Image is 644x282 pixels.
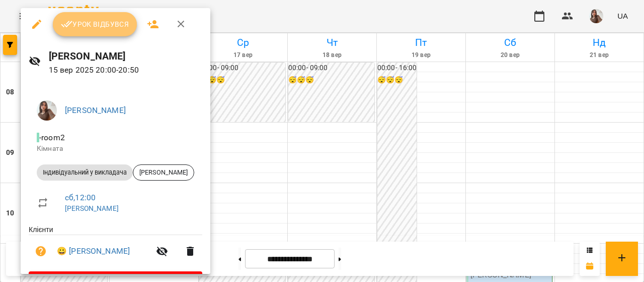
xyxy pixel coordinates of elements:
div: [PERSON_NAME] [133,164,194,181]
a: [PERSON_NAME] [65,204,119,212]
span: - room2 [37,133,67,142]
button: Візит ще не сплачено. Додати оплату? [29,239,53,263]
a: 😀 [PERSON_NAME] [57,245,130,257]
span: [PERSON_NAME] [133,168,194,177]
ul: Клієнти [29,224,202,271]
img: e785d2f60518c4d79e432088573c6b51.jpg [37,100,57,121]
p: 15 вер 2025 20:00 - 20:50 [49,64,202,76]
h6: [PERSON_NAME] [49,48,202,64]
span: Індивідуальний у викладача [37,168,133,177]
a: [PERSON_NAME] [65,105,126,115]
a: сб , 12:00 [65,193,96,202]
span: Урок відбувся [61,18,129,30]
p: Кімната [37,144,194,154]
button: Урок відбувся [53,12,137,36]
